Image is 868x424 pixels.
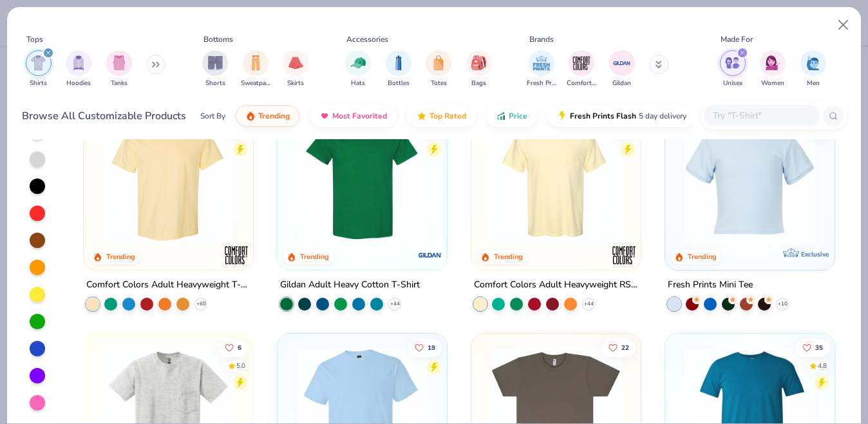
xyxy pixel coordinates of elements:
[219,338,249,356] button: Like
[223,242,249,268] img: Comfort Colors logo
[474,277,638,293] div: Comfort Colors Adult Heavyweight RS Pocket T-Shirt
[258,111,290,121] span: Trending
[471,79,486,88] span: Bags
[407,105,476,127] button: Top Rated
[760,50,786,88] div: filter for Women
[567,50,596,88] div: filter for Comfort Colors
[720,50,746,88] div: filter for Unisex
[71,55,86,70] img: Hoodies Image
[527,79,556,88] span: Fresh Prints
[26,50,52,88] button: filter button
[668,277,753,293] div: Fresh Prints Mini Tee
[807,79,820,88] span: Men
[196,300,206,308] span: + 60
[721,34,753,45] div: Made For
[86,277,250,293] div: Comfort Colors Adult Heavyweight T-Shirt
[800,50,826,88] button: filter button
[345,50,371,88] button: filter button
[208,55,223,70] img: Shorts Image
[529,34,554,45] div: Brands
[766,55,780,70] img: Women Image
[283,50,308,88] div: filter for Skirts
[345,50,371,88] div: filter for Hats
[249,55,263,70] img: Sweatpants Image
[800,50,826,88] div: filter for Men
[106,50,132,88] button: filter button
[111,79,127,88] span: Tanks
[426,50,451,88] div: filter for Totes
[557,111,567,121] img: flash.gif
[723,79,742,88] span: Unisex
[408,338,442,356] button: Like
[245,111,256,121] img: trending.gif
[319,111,330,121] img: most_fav.gif
[527,50,556,88] button: filter button
[567,79,596,88] span: Comfort Colors
[796,338,829,356] button: Like
[26,34,43,45] div: Tops
[725,55,740,70] img: Unisex Image
[612,79,631,88] span: Gildan
[392,55,406,70] img: Bottles Image
[66,79,91,88] span: Hoodies
[241,50,270,88] div: filter for Sweatpants
[200,110,225,122] div: Sort By
[466,50,492,88] div: filter for Bags
[777,300,787,308] span: + 10
[431,55,446,70] img: Totes Image
[609,50,635,88] div: filter for Gildan
[241,50,270,88] button: filter button
[30,79,47,88] span: Shirts
[611,242,637,268] img: Comfort Colors logo
[66,50,91,88] button: filter button
[434,113,578,244] img: c7959168-479a-4259-8c5e-120e54807d6b
[712,108,811,123] input: Try "T-Shirt"
[290,113,434,244] img: db319196-8705-402d-8b46-62aaa07ed94f
[66,50,91,88] div: filter for Hoodies
[818,361,827,371] div: 4.8
[287,79,304,88] span: Skirts
[486,105,537,127] button: Price
[417,111,427,121] img: TopRated.gif
[202,50,228,88] button: filter button
[112,55,126,70] img: Tanks Image
[310,105,397,127] button: Most Favorited
[806,55,820,70] img: Men Image
[627,113,771,244] img: f2707318-0607-4e9d-8b72-fe22b32ef8d9
[527,50,556,88] div: filter for Fresh Prints
[621,344,629,351] span: 22
[236,105,299,127] button: Trending
[388,79,410,88] span: Bottles
[720,50,746,88] button: filter button
[466,50,492,88] button: filter button
[815,344,823,351] span: 35
[428,344,435,351] span: 19
[386,50,411,88] button: filter button
[429,111,466,121] span: Top Rated
[509,111,527,121] span: Price
[283,50,308,88] button: filter button
[202,50,228,88] div: filter for Shorts
[484,113,628,244] img: 284e3bdb-833f-4f21-a3b0-720291adcbd9
[346,34,388,45] div: Accessories
[547,105,696,127] button: Fresh Prints Flash5 day delivery
[238,344,242,351] span: 6
[800,250,828,258] span: Exclusive
[609,50,635,88] button: filter button
[390,300,400,308] span: + 44
[237,361,246,371] div: 5.0
[678,113,822,244] img: dcfe7741-dfbe-4acc-ad9a-3b0f92b71621
[567,50,596,88] button: filter button
[288,55,303,70] img: Skirts Image
[241,79,270,88] span: Sweatpants
[203,34,233,45] div: Bottoms
[570,111,636,121] span: Fresh Prints Flash
[602,338,636,356] button: Like
[97,113,240,244] img: 029b8af0-80e6-406f-9fdc-fdf898547912
[22,108,186,124] div: Browse All Customizable Products
[760,50,786,88] button: filter button
[761,79,784,88] span: Women
[31,55,46,70] img: Shirts Image
[572,53,591,73] img: Comfort Colors Image
[426,50,451,88] button: filter button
